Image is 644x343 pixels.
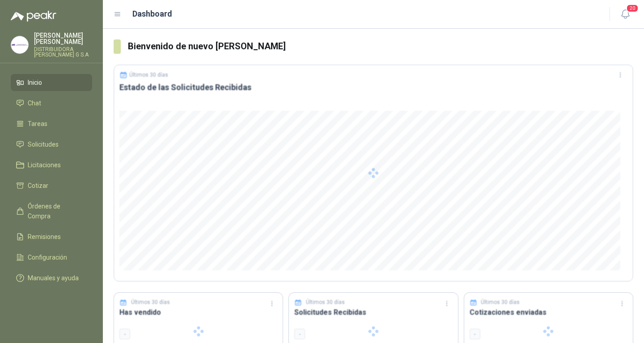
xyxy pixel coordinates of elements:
[28,201,84,221] span: Órdenes de Compra
[11,198,92,225] a: Órdenes de Compra
[626,4,639,13] span: 20
[11,177,92,194] a: Cotizar
[617,6,633,22] button: 20
[28,139,59,149] span: Solicitudes
[34,32,92,45] p: [PERSON_NAME] [PERSON_NAME]
[11,74,92,91] a: Inicio
[28,252,67,262] span: Configuración
[11,249,92,266] a: Configuración
[132,8,172,20] h1: Dashboard
[128,39,633,53] h3: Bienvenido de nuevo [PERSON_NAME]
[11,95,92,112] a: Chat
[11,228,92,245] a: Remisiones
[28,273,79,283] span: Manuales y ayuda
[28,181,48,191] span: Cotizar
[28,78,42,87] span: Inicio
[28,160,61,170] span: Licitaciones
[28,119,47,129] span: Tareas
[11,36,28,53] img: Company Logo
[28,232,61,242] span: Remisiones
[34,47,92,57] p: DISTRIBUIDORA [PERSON_NAME] G S.A
[11,269,92,287] a: Manuales y ayuda
[28,98,41,108] span: Chat
[11,156,92,174] a: Licitaciones
[11,115,92,132] a: Tareas
[11,11,56,22] img: Logo peakr
[11,136,92,153] a: Solicitudes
